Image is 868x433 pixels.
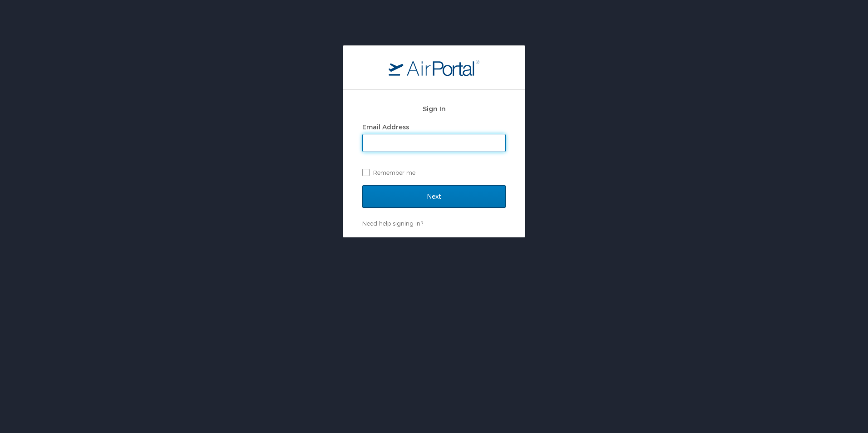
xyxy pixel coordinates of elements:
label: Email Address [362,123,409,131]
label: Remember me [362,166,506,179]
img: logo [389,59,479,76]
input: Next [362,185,506,208]
a: Need help signing in? [362,220,423,227]
h2: Sign In [362,103,506,114]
